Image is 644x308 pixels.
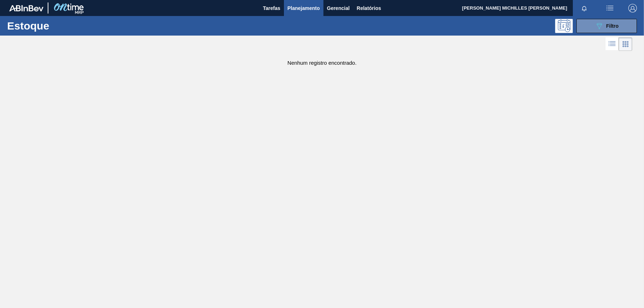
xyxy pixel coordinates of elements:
[7,22,112,30] h1: Estoque
[628,4,637,12] img: Logout
[606,37,619,51] div: Visão em Lista
[357,4,381,12] span: Relatórios
[555,19,573,33] div: Pogramando: nenhum usuário selecionado
[9,5,43,11] img: TNhmsLtSVTkK8tSr43FrP2fwEKptu5GPRR3wAAAABJRU5ErkJggg==
[263,4,280,12] span: Tarefas
[606,23,619,29] span: Filtro
[573,3,596,13] button: Notificações
[606,4,614,12] img: userActions
[619,37,632,51] div: Visão em Cards
[287,4,320,12] span: Planejamento
[327,4,350,12] span: Gerencial
[576,19,637,33] button: Filtro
